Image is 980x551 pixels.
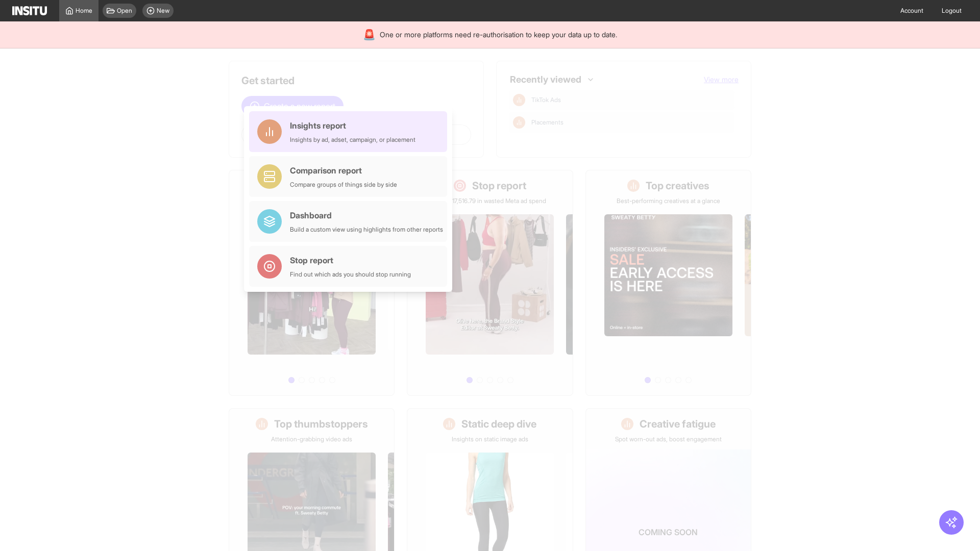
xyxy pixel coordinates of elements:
[380,30,617,40] span: One or more platforms need re-authorisation to keep your data up to date.
[157,7,169,15] span: New
[290,270,411,279] div: Find out which ads you should stop running
[290,136,415,144] div: Insights by ad, adset, campaign, or placement
[12,6,47,15] img: Logo
[117,7,132,15] span: Open
[290,181,397,189] div: Compare groups of things side by side
[290,119,415,132] div: Insights report
[290,226,443,234] div: Build a custom view using highlights from other reports
[76,7,92,15] span: Home
[290,254,411,266] div: Stop report
[290,209,443,221] div: Dashboard
[363,28,376,42] div: 🚨
[290,164,397,177] div: Comparison report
